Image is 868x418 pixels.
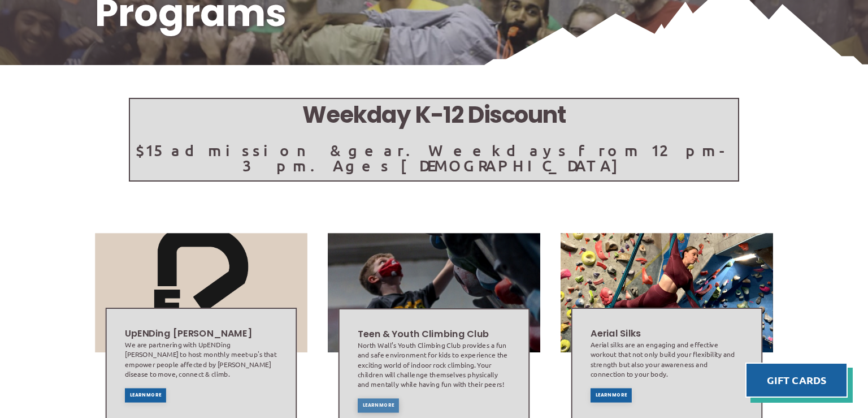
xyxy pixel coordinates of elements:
[591,389,632,403] a: Learn More
[358,341,510,389] div: North Wall’s Youth Climbing Club provides a fun and safe environment for kids to experience the e...
[358,399,399,413] a: Learn More
[363,403,394,408] span: Learn More
[591,327,743,341] h2: Aerial Silks
[559,233,774,352] img: Image
[125,389,166,403] a: Learn More
[125,327,277,341] h2: UpENDing [PERSON_NAME]
[130,393,162,398] span: Learn More
[328,233,540,352] img: Image
[125,340,277,378] div: We are partnering with UpENDing [PERSON_NAME] to host monthly meet-up's that empower people affec...
[130,99,738,131] h5: Weekday K-12 Discount
[591,340,743,378] div: Aerial silks are an engaging and effective workout that not only build your flexibility and stren...
[95,233,307,352] img: Image
[358,328,510,341] h2: Teen & Youth Climbing Club
[595,393,627,398] span: Learn More
[130,143,738,173] p: $15 admission & gear. Weekdays from 12pm-3pm. Ages [DEMOGRAPHIC_DATA]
